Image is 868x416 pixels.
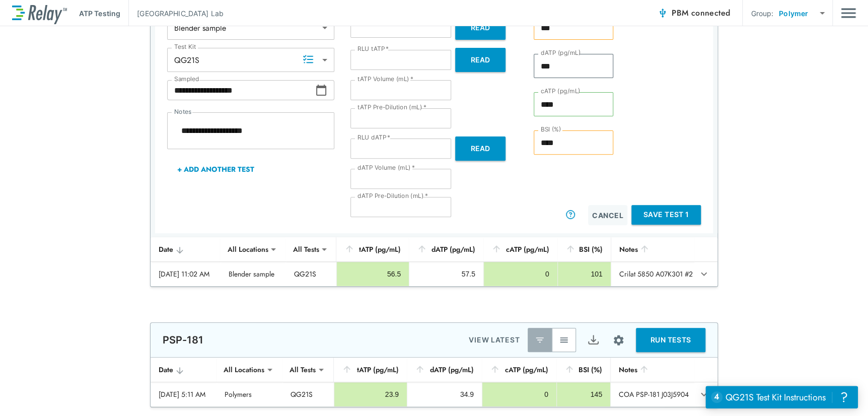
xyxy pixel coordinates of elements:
p: [GEOGRAPHIC_DATA] Lab [137,8,224,19]
button: + Add Another Test [167,157,264,181]
img: Export Icon [587,334,600,346]
div: BSI (%) [565,243,603,255]
div: All Tests [285,239,326,259]
button: PBM connected [654,3,734,23]
label: dATP Pre-Dilution (mL) [357,192,428,199]
div: Blender sample [167,18,334,38]
button: Read [455,136,505,161]
img: Settings Icon [612,334,625,346]
div: tATP (pg/mL) [342,364,399,376]
button: expand row [695,386,712,403]
label: Sampled [174,76,199,83]
div: 23.9 [342,389,399,399]
button: Read [455,16,505,40]
td: Polymers [216,382,282,406]
label: tATP Pre-Dilution (mL) [357,104,426,111]
table: sticky table [151,358,717,407]
div: BSI (%) [564,364,602,376]
img: Drawer Icon [841,4,856,23]
p: Group: [751,8,773,19]
div: All Locations [216,360,271,380]
button: Site setup [605,327,632,354]
label: dATP (pg/mL) [541,49,581,56]
td: COA PSP-181 J03J5904 [610,382,694,406]
div: [DATE] 11:02 AM [159,269,212,279]
button: expand row [695,265,712,283]
label: cATP (pg/mL) [541,88,581,95]
label: RLU dATP [357,134,390,141]
label: tATP Volume (mL) [357,76,413,83]
td: Crilat 5850 A07K301 #2 [611,262,695,286]
button: RUN TESTS [636,328,705,352]
div: All Locations [220,239,275,259]
th: Date [151,358,216,382]
div: Notes [619,364,686,376]
p: VIEW LATEST [469,334,520,346]
div: 145 [565,389,602,399]
div: Notes [619,243,687,255]
div: 0 [490,389,548,399]
button: Main menu [841,4,856,23]
button: Export [581,328,605,352]
img: View All [559,335,569,345]
img: LuminUltra Relay [12,3,67,24]
td: Blender sample [220,262,285,286]
div: QG21S [167,50,334,70]
button: Save Test 1 [631,205,701,225]
label: dATP Volume (mL) [357,164,415,171]
div: [DATE] 5:11 AM [159,389,208,399]
button: Read [455,48,505,72]
label: Test Kit [174,43,196,50]
div: 0 [492,269,549,279]
div: 34.9 [415,389,474,399]
iframe: Resource center [705,386,858,408]
label: RLU tATP [357,45,389,52]
div: cATP (pg/mL) [491,243,549,255]
div: 57.5 [417,269,475,279]
button: Cancel [588,205,627,225]
div: 101 [566,269,603,279]
div: dATP (pg/mL) [415,364,474,376]
p: ATP Testing [79,8,120,19]
div: 56.5 [345,269,401,279]
img: Connected Icon [658,8,668,18]
th: Date [151,237,220,262]
img: Latest [535,335,545,345]
label: Notes [174,108,191,115]
label: BSI (%) [541,126,561,133]
input: Choose date, selected date is Oct 11, 2025 [167,80,315,100]
span: PBM [672,6,730,20]
div: cATP (pg/mL) [490,364,548,376]
div: All Tests [282,360,323,380]
div: tATP (pg/mL) [344,243,401,255]
table: sticky table [151,237,717,287]
span: connected [691,7,731,19]
td: QG21S [285,262,336,286]
td: QG21S [282,382,334,406]
p: PSP-181 [163,334,203,346]
div: dATP (pg/mL) [417,243,475,255]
